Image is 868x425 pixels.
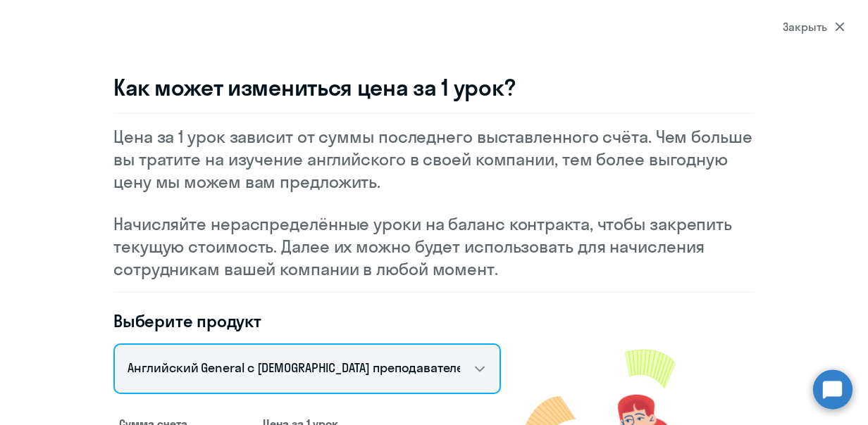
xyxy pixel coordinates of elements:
p: Начисляйте нераспределённые уроки на баланс контракта, чтобы закрепить текущую стоимость. Далее и... [113,212,755,280]
h4: Выберите продукт [113,310,501,332]
h3: Как может измениться цена за 1 урок? [113,73,755,101]
p: Цена за 1 урок зависит от суммы последнего выставленного счёта. Чем больше вы тратите на изучение... [113,125,755,193]
div: Закрыть [783,18,845,35]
